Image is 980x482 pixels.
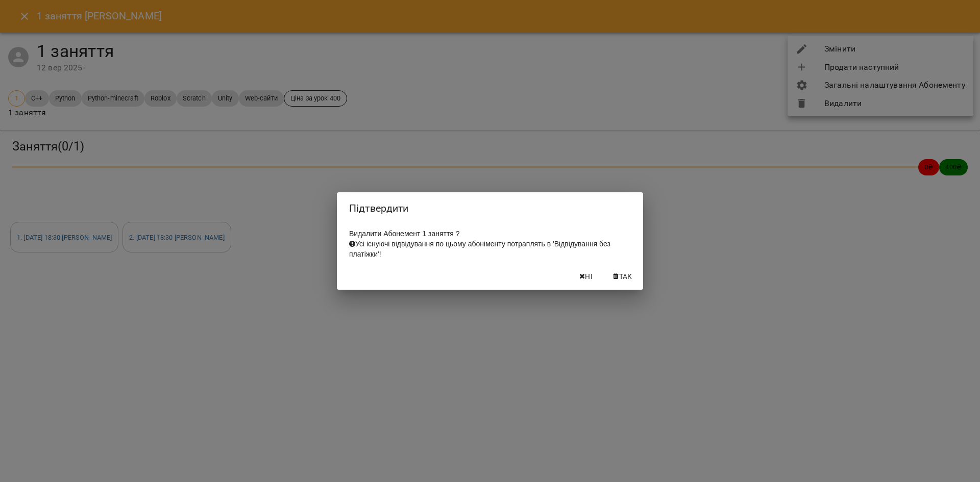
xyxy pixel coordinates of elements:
button: Так [606,267,639,286]
span: Так [619,270,632,283]
span: Видалити Абонемент 1 заняття ? [349,230,610,258]
button: Ні [570,267,602,286]
span: Усі існуючі відвідування по цьому абоніменту потраплять в 'Відвідування без платіжки'! [349,240,610,258]
span: Ні [585,270,593,283]
h2: Підтвердити [349,200,631,216]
